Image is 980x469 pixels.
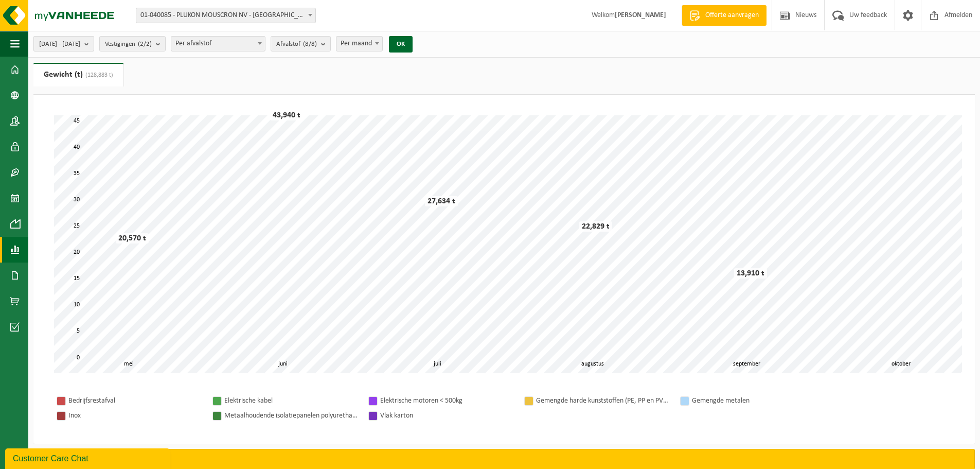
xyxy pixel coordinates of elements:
div: 20,570 t [116,233,149,244]
span: (128,883 t) [83,72,113,78]
div: Inox [68,409,202,422]
span: Per maand [336,36,383,51]
span: Vestigingen [105,37,152,52]
span: Offerte aanvragen [703,10,761,21]
div: 43,940 t [270,110,303,120]
div: Elektrische motoren < 500kg [380,394,514,407]
span: Per maand [336,37,382,51]
div: Gemengde metalen [692,394,826,407]
a: Gewicht (t) [33,63,123,86]
button: [DATE] - [DATE] [33,36,94,51]
count: (8/8) [303,41,317,47]
div: 13,910 t [734,268,767,279]
count: (2/2) [138,41,152,47]
span: Per afvalstof [171,36,265,51]
div: Bedrijfsrestafval [68,394,202,407]
button: OK [389,36,413,53]
a: Offerte aanvragen [682,5,767,26]
div: Elektrische kabel [224,394,358,407]
button: Vestigingen(2/2) [99,36,166,51]
div: 27,634 t [425,196,458,206]
span: Per afvalstof [171,37,265,51]
div: Metaalhoudende isolatiepanelen polyurethaan (PU) [224,409,358,422]
span: 01-040085 - PLUKON MOUSCRON NV - MOESKROEN [136,8,316,23]
div: Gemengde harde kunststoffen (PE, PP en PVC), recycleerbaar (industrieel) [536,394,670,407]
span: 01-040085 - PLUKON MOUSCRON NV - MOESKROEN [136,8,315,23]
span: Afvalstof [276,37,317,52]
strong: [PERSON_NAME] [615,11,666,19]
div: Vlak karton [380,409,514,422]
button: Afvalstof(8/8) [271,36,331,51]
iframe: chat widget [5,446,172,469]
span: [DATE] - [DATE] [39,37,80,52]
div: 22,829 t [579,221,612,232]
